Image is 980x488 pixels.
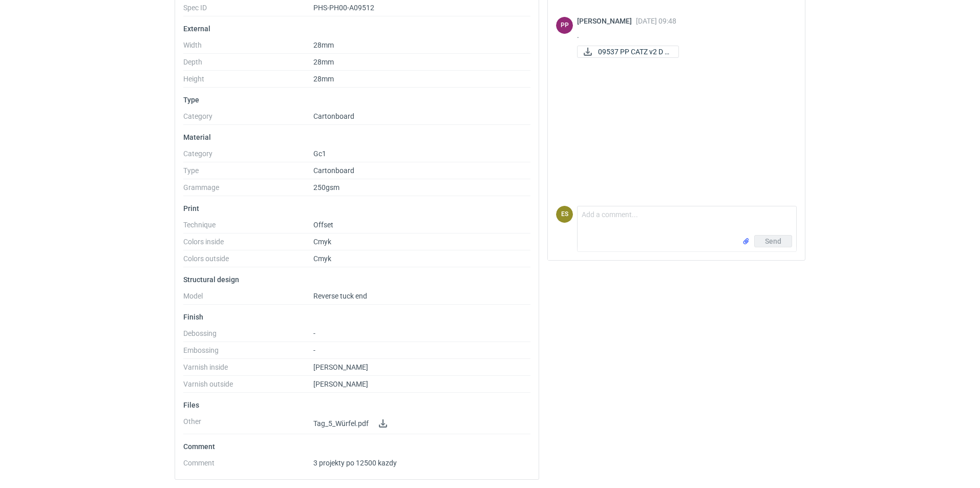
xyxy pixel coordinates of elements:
dt: Width [183,41,313,54]
dt: Comment [183,459,313,471]
span: Reverse tuck end [313,292,367,300]
figcaption: ES [556,206,573,223]
dt: Varnish inside [183,363,313,376]
div: Elżbieta Sybilska [556,206,573,223]
dt: Category [183,112,313,125]
dt: Category [183,150,313,162]
span: - [313,329,315,337]
span: 28mm [313,58,334,66]
span: 250gsm [313,183,339,192]
figcaption: PP [556,17,573,34]
p: Files [183,401,530,409]
dt: Other [183,417,313,434]
span: 3 projekty po 12500 kazdy [313,459,397,467]
dt: Type [183,166,313,179]
span: 28mm [313,41,334,49]
button: Send [754,235,792,247]
span: Send [765,238,781,245]
dt: Debossing [183,329,313,342]
dt: Height [183,75,313,88]
p: . [577,29,789,41]
span: Cmyk [313,254,331,263]
span: PHS-PH00-A09512 [313,4,374,12]
p: Comment [183,442,530,451]
dt: Embossing [183,346,313,359]
a: 09537 PP CATZ v2 D s... [577,46,679,58]
div: Paulina Pander [556,17,573,34]
p: Type [183,96,530,104]
span: Cartonboard [313,112,354,120]
dt: Varnish outside [183,380,313,393]
span: Tag_5_Würfel.pdf [313,419,369,428]
div: 09537 PP CATZ v2 D siatka.pdf [577,46,679,58]
span: - [313,346,315,354]
span: [PERSON_NAME] [313,363,368,371]
p: Finish [183,313,530,321]
p: Print [183,204,530,213]
dt: Grammage [183,183,313,196]
dt: Depth [183,58,313,71]
span: 28mm [313,75,334,83]
span: Cmyk [313,238,331,246]
span: [PERSON_NAME] [577,17,636,25]
p: Structural design [183,275,530,284]
dt: Technique [183,221,313,234]
span: Cartonboard [313,166,354,175]
span: 09537 PP CATZ v2 D s... [598,46,670,57]
span: Offset [313,221,333,229]
p: External [183,25,530,33]
dt: Colors inside [183,238,313,250]
span: Gc1 [313,150,326,158]
span: [DATE] 09:48 [636,17,676,25]
dt: Model [183,292,313,305]
span: [PERSON_NAME] [313,380,368,388]
dt: Colors outside [183,254,313,267]
p: Material [183,133,530,141]
dt: Spec ID [183,4,313,16]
